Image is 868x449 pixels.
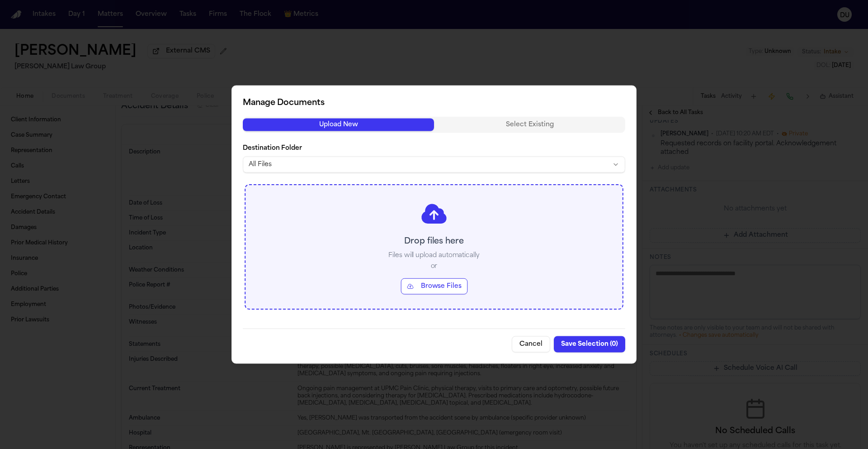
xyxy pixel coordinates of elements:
button: Select Existing [434,119,625,131]
p: Files will upload automatically [388,251,480,260]
h2: Manage Documents [243,97,625,110]
button: Upload New [243,119,434,131]
p: or [431,262,438,271]
button: Cancel [512,336,550,353]
button: Browse Files [401,278,467,295]
button: Save Selection (0) [554,336,625,353]
p: Drop files here [404,235,464,248]
label: Destination Folder [243,144,625,153]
